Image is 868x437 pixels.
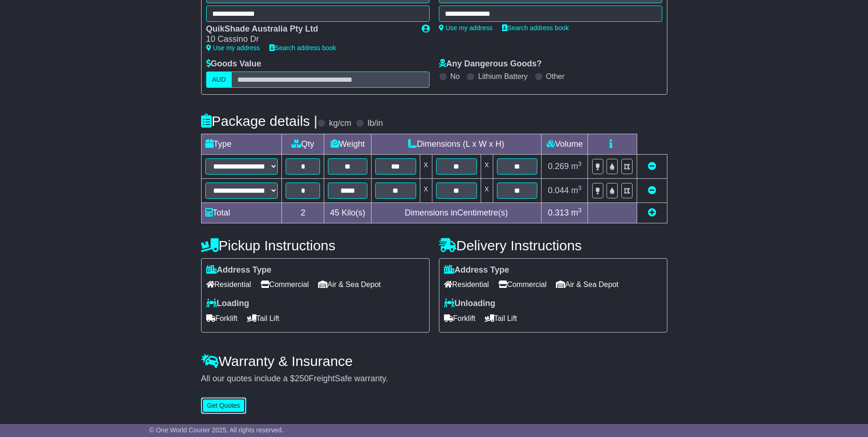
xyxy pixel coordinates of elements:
[648,208,656,217] a: Add new item
[367,118,383,129] label: lb/in
[444,299,496,309] label: Unloading
[206,24,412,34] div: QuikShade Australia Pty Ltd
[450,72,460,81] label: No
[295,374,309,383] span: 250
[206,265,272,275] label: Address Type
[201,353,667,369] h4: Warranty & Insurance
[206,299,249,309] label: Loading
[206,59,261,69] label: Goods Value
[420,178,432,202] td: x
[548,162,569,171] span: 0.269
[329,118,351,129] label: kg/cm
[282,134,324,154] td: Qty
[444,265,509,275] label: Address Type
[318,277,381,292] span: Air & Sea Depot
[330,208,339,217] span: 45
[371,134,542,154] td: Dimensions (L x W x H)
[371,202,542,223] td: Dimensions in Centimetre(s)
[578,160,582,167] sup: 3
[439,59,542,69] label: Any Dangerous Goods?
[498,277,547,292] span: Commercial
[439,24,493,32] a: Use my address
[206,311,238,326] span: Forklift
[578,184,582,191] sup: 3
[571,186,582,195] span: m
[206,44,260,52] a: Use my address
[548,208,569,217] span: 0.313
[481,178,493,202] td: x
[206,277,251,292] span: Residential
[648,162,656,171] a: Remove this item
[206,34,412,45] div: 10 Cassino Dr
[578,207,582,214] sup: 3
[548,186,569,195] span: 0.044
[201,374,667,384] div: All our quotes include a $ FreightSafe warranty.
[571,162,582,171] span: m
[201,202,282,223] td: Total
[206,72,232,88] label: AUD
[269,44,336,52] a: Search address book
[150,426,284,434] span: © One World Courier 2025. All rights reserved.
[542,134,588,154] td: Volume
[502,24,569,32] a: Search address book
[201,398,247,414] button: Get Quotes
[201,113,318,129] h4: Package details |
[444,311,476,326] span: Forklift
[556,277,619,292] span: Air & Sea Depot
[201,238,430,253] h4: Pickup Instructions
[485,311,517,326] span: Tail Lift
[439,238,667,253] h4: Delivery Instructions
[201,134,282,154] td: Type
[420,154,432,178] td: x
[481,154,493,178] td: x
[546,72,565,81] label: Other
[571,208,582,217] span: m
[478,72,528,81] label: Lithium Battery
[261,277,309,292] span: Commercial
[444,277,489,292] span: Residential
[648,186,656,195] a: Remove this item
[282,202,324,223] td: 2
[324,202,371,223] td: Kilo(s)
[247,311,280,326] span: Tail Lift
[324,134,371,154] td: Weight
